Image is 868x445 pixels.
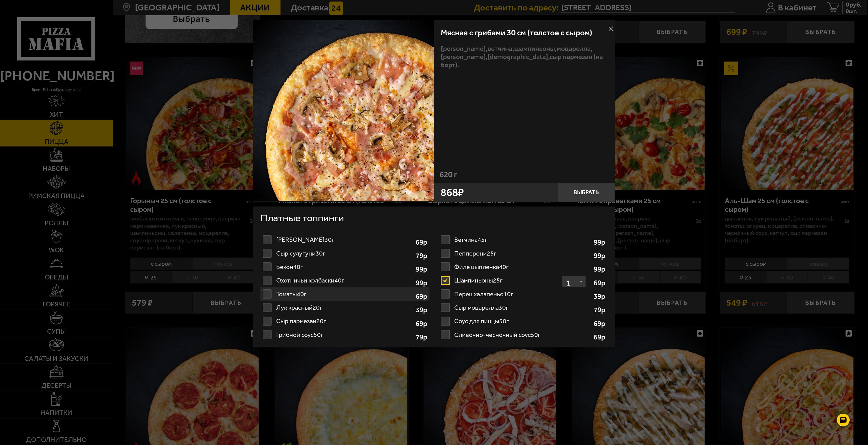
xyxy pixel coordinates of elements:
[260,211,608,227] h4: Платные топпинги
[438,247,608,260] label: Пепперони 25г
[416,333,430,340] strong: 79 р
[260,328,430,342] li: Грибной соус
[594,252,608,259] strong: 99 р
[438,328,608,342] label: Сливочно-чесночный соус 50г
[594,265,608,273] strong: 99 р
[416,265,430,273] strong: 99 р
[438,233,608,246] label: Ветчина 45г
[416,306,430,313] strong: 39 р
[416,252,430,259] strong: 79 р
[260,274,430,287] li: Охотничьи колбаски
[438,314,608,328] label: Соус для пиццы 50г
[260,314,430,328] li: Сыр пармезан
[594,306,608,313] strong: 79 р
[260,314,430,328] label: Сыр пармезан 20г
[260,247,430,260] li: Сыр сулугуни
[438,301,608,314] label: Сыр моцарелла 30г
[562,276,586,287] select: Шампиньоны25г
[438,260,608,274] label: Филе цыпленка 40г
[260,260,430,274] label: Бекон 40г
[253,20,434,201] img: Мясная с грибами 30 см (толстое с сыром)
[438,328,608,342] li: Сливочно-чесночный соус
[260,260,430,274] li: Бекон
[594,279,608,286] strong: 69 р
[260,233,430,246] li: Соус Деликатес
[438,287,608,301] label: Перец халапеньо 10г
[260,287,430,301] li: Томаты
[438,247,608,260] li: Пепперони
[594,333,608,340] strong: 69 р
[558,183,615,202] button: Выбрать
[438,274,608,287] label: Шампиньоны 25г
[416,279,430,286] strong: 99 р
[438,314,608,328] li: Соус для пиццы
[416,239,430,246] strong: 69 р
[441,44,608,69] p: [PERSON_NAME], ветчина, шампиньоны, моцарелла, [PERSON_NAME], [DEMOGRAPHIC_DATA], сыр пармезан (н...
[416,293,430,300] strong: 69 р
[260,247,430,260] label: Сыр сулугуни 30г
[440,187,464,198] span: 868 ₽
[438,287,608,301] li: Перец халапеньо
[438,260,608,274] li: Филе цыпленка
[594,239,608,246] strong: 99 р
[260,287,430,301] label: Томаты 40г
[438,301,608,314] li: Сыр моцарелла
[438,274,608,287] li: Шампиньоны
[260,328,430,342] label: Грибной соус 50г
[441,28,608,37] h3: Мясная с грибами 30 см (толстое с сыром)
[260,301,430,314] li: Лук красный
[260,301,430,314] label: Лук красный 20г
[438,233,608,246] li: Ветчина
[434,170,615,183] div: 620 г
[416,320,430,327] strong: 69 р
[594,293,608,300] strong: 39 р
[260,274,430,287] label: Охотничьи колбаски 40г
[260,233,430,246] label: [PERSON_NAME] 30г
[594,320,608,327] strong: 69 р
